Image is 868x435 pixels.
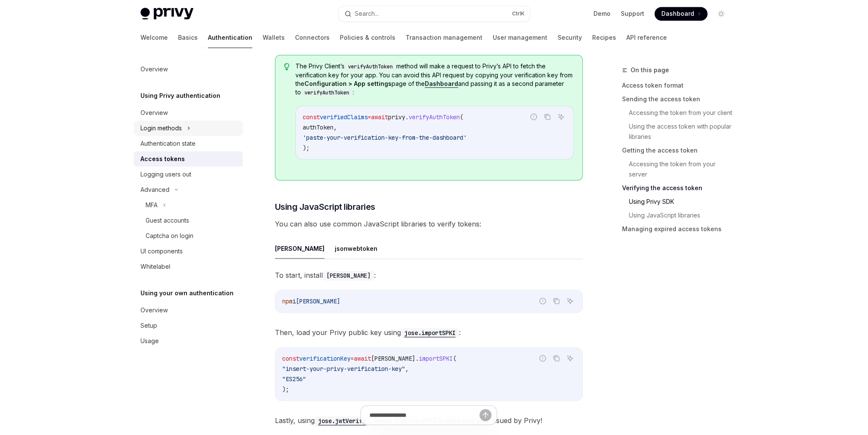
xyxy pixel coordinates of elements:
[629,106,735,120] a: Accessing the token from your client
[178,27,198,48] a: Basics
[134,259,243,274] a: Whitelabel
[140,185,170,195] div: Advanced
[140,91,220,101] h5: Using Privy authentication
[208,27,252,48] a: Authentication
[335,238,377,259] button: jsonwebtoken
[512,10,525,17] span: Ctrl K
[140,154,185,164] div: Access tokens
[134,318,243,333] a: Setup
[299,355,351,362] span: verificationKey
[345,62,396,71] code: verifyAuthToken
[542,111,553,122] button: Copy the contents from the code block
[419,355,453,362] span: importSPKI
[282,297,292,305] span: npm
[134,151,243,167] a: Access tokens
[629,195,735,209] a: Using Privy SDK
[537,295,548,306] button: Report incorrect code
[275,238,324,259] button: [PERSON_NAME]
[551,353,562,364] button: Copy the contents from the code block
[415,355,419,362] span: .
[626,27,667,48] a: API reference
[564,353,576,364] button: Ask AI
[371,355,415,362] span: [PERSON_NAME]
[622,144,735,157] a: Getting the access token
[629,209,735,222] a: Using JavaScript libraries
[405,113,409,121] span: .
[134,62,243,77] a: Overview
[146,215,189,226] div: Guest accounts
[558,27,582,48] a: Security
[323,271,374,280] code: [PERSON_NAME]
[140,288,234,298] h5: Using your own authentication
[134,333,243,349] a: Usage
[284,63,290,71] svg: Tip
[275,269,583,281] span: To start, install :
[333,123,337,131] span: ,
[140,262,170,272] div: Whitelabel
[401,328,459,337] a: jose.importSPKI
[340,27,395,48] a: Policies & controls
[405,365,409,373] span: ,
[371,113,388,121] span: await
[537,353,548,364] button: Report incorrect code
[339,6,530,21] button: Search...CtrlK
[140,246,183,256] div: UI components
[140,138,196,149] div: Authentication state
[401,328,459,338] code: jose.importSPKI
[479,409,491,421] button: Send message
[296,297,340,305] span: [PERSON_NAME]
[406,27,482,48] a: Transaction management
[282,375,306,383] span: "ES256"
[631,65,669,75] span: On this page
[301,88,353,97] code: verifyAuthToken
[282,355,299,362] span: const
[460,113,463,121] span: (
[140,123,182,133] div: Login methods
[425,80,458,87] strong: Dashboard
[629,157,735,181] a: Accessing the token from your server
[368,113,371,121] span: =
[355,9,379,19] div: Search...
[140,336,159,346] div: Usage
[134,303,243,318] a: Overview
[304,80,392,87] strong: Configuration > App settings
[303,123,333,131] span: authToken
[292,297,296,305] span: i
[134,213,243,228] a: Guest accounts
[275,218,583,230] span: You can also use common JavaScript libraries to verify tokens:
[140,64,168,74] div: Overview
[303,113,320,121] span: const
[629,120,735,144] a: Using the access token with popular libraries
[295,62,573,97] span: The Privy Client’s method will make a request to Privy’s API to fetch the verification key for yo...
[354,355,371,362] span: await
[388,113,405,121] span: privy
[593,9,611,18] a: Demo
[140,169,191,179] div: Logging users out
[661,9,694,18] span: Dashboard
[303,144,310,152] span: );
[655,7,707,21] a: Dashboard
[622,222,735,236] a: Managing expired access tokens
[275,201,375,213] span: Using JavaScript libraries
[493,27,547,48] a: User management
[551,295,562,306] button: Copy the contents from the code block
[134,105,243,121] a: Overview
[140,27,168,48] a: Welcome
[303,134,467,141] span: 'paste-your-verification-key-from-the-dashboard'
[140,8,193,20] img: light logo
[409,113,460,121] span: verifyAuthToken
[453,355,456,362] span: (
[134,228,243,244] a: Captcha on login
[140,320,157,331] div: Setup
[351,355,354,362] span: =
[622,79,735,92] a: Access token format
[134,136,243,151] a: Authentication state
[714,7,728,21] button: Toggle dark mode
[592,27,616,48] a: Recipes
[320,113,368,121] span: verifiedClaims
[146,200,158,210] div: MFA
[134,167,243,182] a: Logging users out
[295,27,330,48] a: Connectors
[146,231,193,241] div: Captcha on login
[622,92,735,106] a: Sending the access token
